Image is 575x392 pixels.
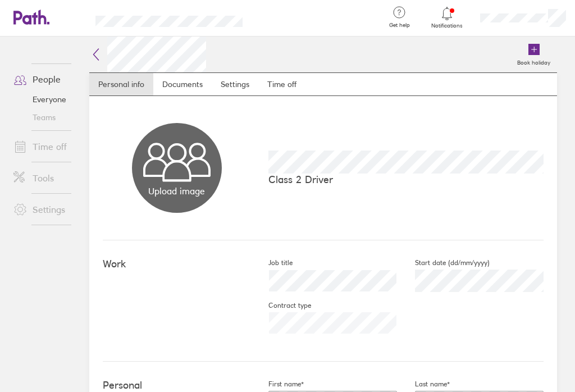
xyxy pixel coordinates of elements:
a: Settings [4,198,95,221]
a: Book holiday [510,37,557,72]
a: Everyone [4,90,95,108]
h4: Work [103,258,250,270]
label: Job title [250,258,293,267]
a: Tools [4,167,95,189]
label: First name* [250,380,304,389]
label: Last name* [397,380,450,389]
a: Teams [4,108,95,126]
a: Time off [258,73,305,95]
span: Get help [381,22,418,29]
a: Documents [153,73,212,95]
label: Contract type [250,301,311,310]
a: Settings [212,73,258,95]
label: Start date (dd/mm/yyyy) [397,258,490,267]
a: Notifications [429,6,466,29]
a: Personal info [89,73,153,95]
span: Notifications [429,22,466,29]
h4: Personal [103,380,250,391]
a: People [4,68,95,90]
label: Book holiday [510,56,557,66]
p: Class 2 Driver [268,174,544,185]
a: Time off [4,135,95,158]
